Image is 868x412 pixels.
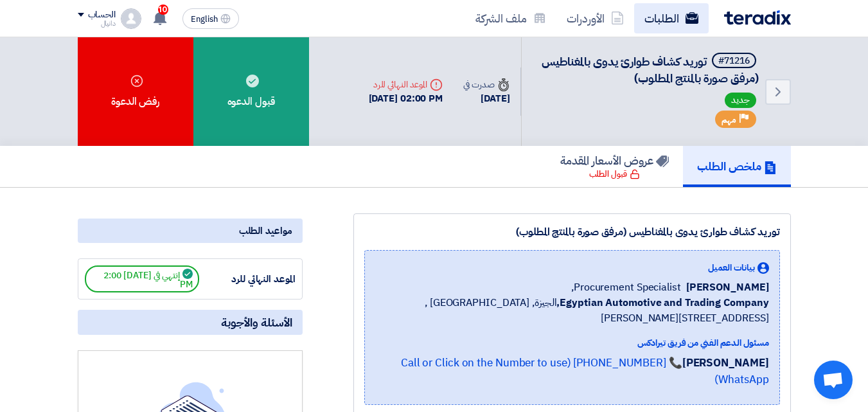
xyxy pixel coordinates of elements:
span: 10 [158,4,168,15]
a: الطلبات [634,3,709,33]
img: Teradix logo [724,10,791,25]
a: 📞 [PHONE_NUMBER] (Call or Click on the Number to use WhatsApp) [401,355,769,388]
span: مهم [722,114,736,126]
div: قبول الطلب [589,168,640,181]
span: English [191,15,218,24]
b: Egyptian Automotive and Trading Company, [556,295,768,310]
div: مواعيد الطلب [78,219,303,243]
div: دانيال [78,20,116,27]
span: بيانات العميل [708,261,755,274]
h5: عروض الأسعار المقدمة [560,153,669,168]
a: الأوردرات [556,3,634,33]
span: [PERSON_NAME] [686,280,769,295]
div: رفض الدعوة [78,37,193,146]
div: قبول الدعوه [193,37,309,146]
div: صدرت في [463,78,509,91]
img: profile_test.png [121,8,141,29]
div: توريد كشاف طوارئ يدوى بالمغناطيس (مرفق صورة بالمنتج المطلوب) [364,224,780,240]
a: ملخص الطلب [683,146,791,187]
div: [DATE] [463,91,509,106]
div: مسئول الدعم الفني من فريق تيرادكس [375,336,769,350]
h5: توريد كشاف طوارئ يدوى بالمغناطيس (مرفق صورة بالمنتج المطلوب) [537,53,759,86]
a: ملف الشركة [465,3,556,33]
span: الأسئلة والأجوبة [221,315,292,330]
span: توريد كشاف طوارئ يدوى بالمغناطيس (مرفق صورة بالمنتج المطلوب) [542,53,759,87]
div: #71216 [718,57,750,66]
h5: ملخص الطلب [697,159,777,174]
button: English [182,8,239,29]
div: الحساب [88,10,116,21]
div: الموعد النهائي للرد [369,78,443,91]
span: جديد [725,93,756,108]
span: الجيزة, [GEOGRAPHIC_DATA] ,[STREET_ADDRESS][PERSON_NAME] [375,295,769,326]
div: Open chat [814,361,853,399]
span: Procurement Specialist, [571,280,681,295]
strong: [PERSON_NAME] [682,355,769,371]
a: عروض الأسعار المقدمة قبول الطلب [546,146,683,187]
div: الموعد النهائي للرد [199,272,296,287]
div: [DATE] 02:00 PM [369,91,443,106]
span: إنتهي في [DATE] 2:00 PM [85,265,199,292]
